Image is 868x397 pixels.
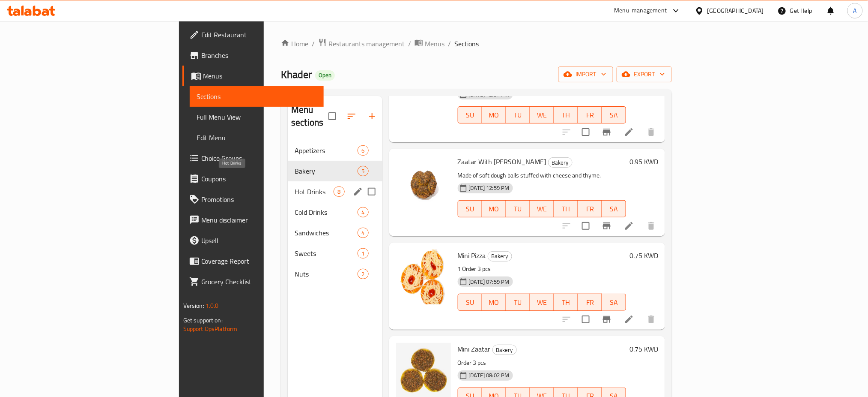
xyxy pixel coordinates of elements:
[624,127,634,137] a: Edit menu item
[853,6,857,15] span: A
[577,123,595,141] span: Select to update
[318,38,405,49] a: Restaurants management
[295,145,358,156] span: Appetizers
[288,243,382,264] div: Sweets1
[614,6,667,16] div: Menu-management
[182,210,324,230] a: Menu disclaimer
[558,296,575,309] span: TH
[182,251,324,271] a: Coverage Report
[182,45,324,66] a: Branches
[602,294,626,311] button: SA
[201,277,317,287] span: Grocery Checklist
[577,217,595,235] span: Select to update
[554,200,578,217] button: TH
[182,24,324,45] a: Edit Restaurant
[458,358,626,368] p: Order 3 pcs
[408,39,411,49] li: /
[295,248,358,259] span: Sweets
[486,296,503,309] span: MO
[506,294,530,311] button: TU
[578,294,602,311] button: FR
[396,156,451,211] img: Zaatar With Cheese Kaliyath
[352,185,364,198] button: edit
[493,345,516,355] span: Bakery
[458,155,546,168] span: Zaatar With [PERSON_NAME]
[629,343,658,355] h6: 0.75 KWD
[606,203,623,215] span: SA
[295,166,358,176] div: Bakery
[288,140,382,161] div: Appetizers6
[201,194,317,205] span: Promotions
[506,200,530,217] button: TU
[358,147,368,155] span: 6
[606,109,623,121] span: SA
[465,278,513,286] span: [DATE] 07:59 PM
[624,314,634,325] a: Edit menu item
[362,106,382,126] button: Add section
[482,200,506,217] button: MO
[606,296,623,309] span: SA
[315,72,335,79] span: Open
[602,200,626,217] button: SA
[201,153,317,163] span: Choice Groups
[534,296,551,309] span: WE
[358,248,368,259] div: items
[358,208,368,217] span: 4
[565,69,606,80] span: import
[295,269,358,279] span: Nuts
[492,345,517,355] div: Bakery
[328,39,405,49] span: Restaurants management
[534,203,551,215] span: WE
[554,294,578,311] button: TH
[486,203,503,215] span: MO
[201,235,317,246] span: Upsell
[197,91,317,102] span: Sections
[183,315,223,326] span: Get support on:
[281,38,672,49] nav: breadcrumb
[530,200,554,217] button: WE
[465,184,513,192] span: [DATE] 12:59 PM
[182,148,324,168] a: Choice Groups
[454,39,479,49] span: Sections
[201,215,317,225] span: Menu disclaimer
[201,30,317,40] span: Edit Restaurant
[288,264,382,284] div: Nuts2
[510,109,527,121] span: TU
[295,228,358,238] span: Sandwiches
[462,203,479,215] span: SU
[201,174,317,184] span: Coupons
[641,309,662,330] button: delete
[415,38,444,49] a: Menus
[358,228,368,238] div: items
[458,249,486,262] span: Mini Pizza
[190,107,324,127] a: Full Menu View
[295,207,358,217] span: Cold Drinks
[582,109,599,121] span: FR
[197,132,317,143] span: Edit Menu
[482,106,506,123] button: MO
[201,256,317,266] span: Coverage Report
[295,186,334,197] span: Hot Drinks
[358,250,368,258] span: 1
[396,250,451,304] img: Mini Pizza
[488,251,512,262] div: Bakery
[425,39,444,49] span: Menus
[602,106,626,123] button: SA
[190,86,324,107] a: Sections
[629,250,658,262] h6: 0.75 KWD
[458,200,482,217] button: SU
[182,271,324,292] a: Grocery Checklist
[578,106,602,123] button: FR
[558,109,575,121] span: TH
[288,223,382,243] div: Sandwiches4
[182,230,324,251] a: Upsell
[488,251,512,261] span: Bakery
[358,167,368,175] span: 5
[182,66,324,86] a: Menus
[623,69,665,80] span: export
[288,181,382,202] div: Hot Drinks8edit
[458,264,626,274] p: 1 Order 3 pcs
[530,294,554,311] button: WE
